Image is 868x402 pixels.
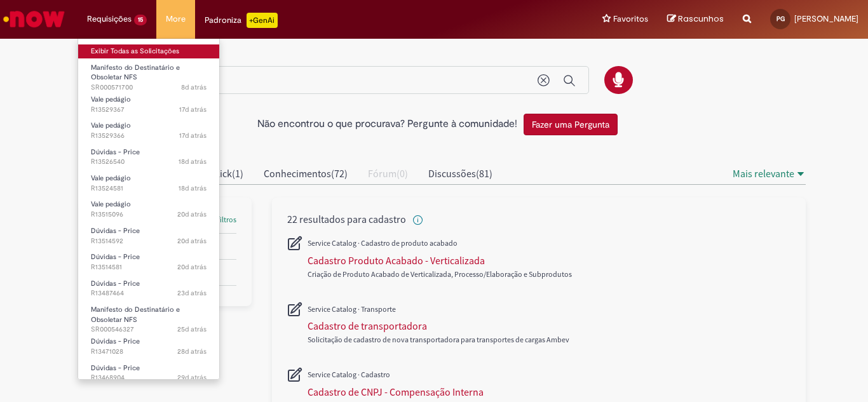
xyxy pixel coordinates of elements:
[91,279,140,288] span: Dúvidas - Price
[87,13,132,25] span: Requisições
[794,13,858,24] span: [PERSON_NAME]
[78,61,219,88] a: Aberto SR000571700 : Manifesto do Destinatário e Obsoletar NFS
[91,347,207,357] span: R13471028
[91,131,207,141] span: R13529366
[678,13,724,25] span: Rascunhos
[179,184,207,193] time: 11/09/2025 17:23:58
[205,13,278,28] div: Padroniza
[181,83,207,92] time: 22/09/2025 15:15:58
[91,252,140,262] span: Dúvidas - Price
[177,262,207,272] time: 10/09/2025 12:22:43
[613,13,648,25] span: Favoritos
[247,13,278,28] p: +GenAi
[179,157,207,166] span: 18d atrás
[78,224,219,248] a: Aberto R13514592 : Dúvidas - Price
[78,38,220,380] ul: Requisições
[179,157,207,166] time: 12/09/2025 09:22:29
[91,83,207,93] span: SR000571700
[91,157,207,167] span: R13526540
[166,13,186,25] span: More
[91,105,207,115] span: R13529367
[91,236,207,246] span: R13514592
[78,277,219,300] a: Aberto R13487464 : Dúvidas - Price
[91,337,140,346] span: Dúvidas - Price
[177,262,207,272] span: 20d atrás
[78,171,219,195] a: Aberto R13524581 : Vale pedágio
[78,361,219,385] a: Aberto R13468904 : Dúvidas - Price
[78,303,219,330] a: Aberto SR000546327 : Manifesto do Destinatário e Obsoletar NFS
[177,236,207,246] span: 20d atrás
[177,210,207,219] span: 20d atrás
[179,184,207,193] span: 18d atrás
[78,93,219,116] a: Aberto R13529367 : Vale pedágio
[177,288,207,298] time: 06/09/2025 23:07:31
[91,363,140,373] span: Dúvidas - Price
[1,6,67,32] img: ServiceNow
[177,288,207,298] span: 23d atrás
[177,347,207,356] time: 02/09/2025 09:06:46
[177,210,207,219] time: 10/09/2025 13:54:37
[78,44,219,58] a: Exibir Todas as Solicitações
[91,63,180,83] span: Manifesto do Destinatário e Obsoletar NFS
[179,131,207,140] span: 17d atrás
[179,105,207,114] time: 13/09/2025 08:45:15
[179,105,207,114] span: 17d atrás
[524,114,618,135] button: Fazer uma Pergunta
[91,147,140,157] span: Dúvidas - Price
[776,15,785,23] span: PG
[78,250,219,274] a: Aberto R13514581 : Dúvidas - Price
[91,173,131,183] span: Vale pedágio
[91,184,207,194] span: R13524581
[91,226,140,236] span: Dúvidas - Price
[91,288,207,298] span: R13487464
[257,119,517,130] h2: Não encontrou o que procurava? Pergunte à comunidade!
[177,373,207,382] span: 29d atrás
[667,13,724,25] a: Rascunhos
[91,262,207,272] span: R13514581
[181,83,207,92] span: 8d atrás
[78,145,219,169] a: Aberto R13526540 : Dúvidas - Price
[91,325,207,335] span: SR000546327
[177,325,207,334] span: 25d atrás
[91,199,131,209] span: Vale pedágio
[91,121,131,130] span: Vale pedágio
[177,347,207,356] span: 28d atrás
[78,335,219,358] a: Aberto R13471028 : Dúvidas - Price
[179,131,207,140] time: 13/09/2025 08:44:49
[177,236,207,246] time: 10/09/2025 12:24:46
[91,95,131,104] span: Vale pedágio
[177,325,207,334] time: 05/09/2025 13:32:05
[177,373,207,382] time: 01/09/2025 15:08:58
[91,373,207,383] span: R13468904
[91,305,180,325] span: Manifesto do Destinatário e Obsoletar NFS
[78,198,219,221] a: Aberto R13515096 : Vale pedágio
[91,210,207,220] span: R13515096
[78,119,219,142] a: Aberto R13529366 : Vale pedágio
[134,15,147,25] span: 15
